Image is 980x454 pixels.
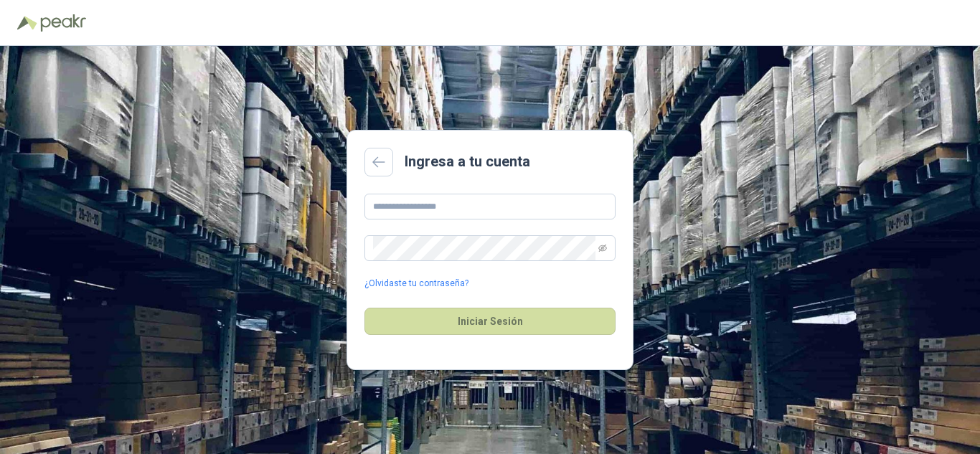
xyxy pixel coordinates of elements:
button: Iniciar Sesión [364,308,616,335]
a: ¿Olvidaste tu contraseña? [364,277,468,290]
h2: Ingresa a tu cuenta [405,151,530,173]
span: eye-invisible [598,244,607,252]
img: Logo [17,16,37,30]
img: Peakr [40,14,86,32]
